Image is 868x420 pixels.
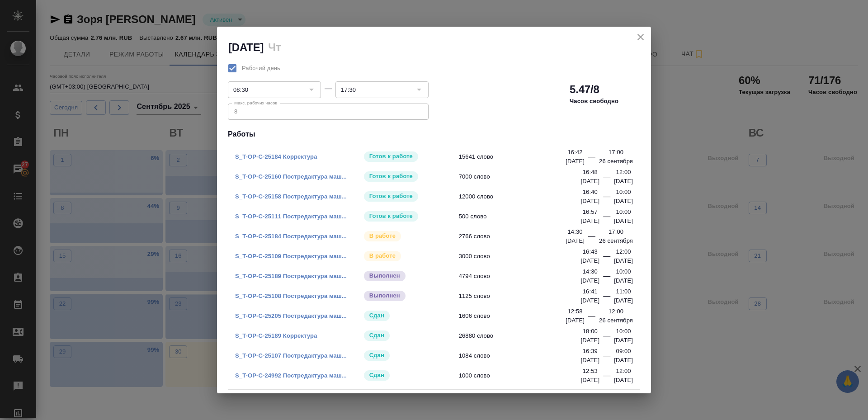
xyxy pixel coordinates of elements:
a: S_T-OP-C-25189 Постредактура маш... [235,273,347,279]
p: 14:30 [583,267,598,276]
span: 1000 слово [459,371,587,380]
a: S_T-OP-C-25184 Постредактура маш... [235,233,347,240]
p: [DATE] [614,356,633,365]
p: 12:53 [583,367,598,376]
a: S_T-OP-C-24992 Постредактура маш... [235,372,347,379]
p: 09:00 [616,347,631,356]
p: В работе [369,231,396,241]
div: — [603,291,610,305]
div: — [603,271,610,285]
div: — [325,83,332,94]
p: 16:43 [583,247,598,256]
p: Выполнен [369,271,400,280]
span: Рабочий день [242,64,280,73]
p: 16:41 [583,287,598,296]
h2: Чт [268,41,281,53]
span: 1125 слово [459,292,587,301]
p: 18:00 [583,327,598,336]
div: — [603,330,610,345]
p: 10:00 [616,208,631,217]
div: — [603,251,610,265]
p: [DATE] [580,197,599,206]
p: 16:42 [568,148,583,157]
p: [DATE] [614,197,633,206]
p: Готов к работе [369,212,413,221]
a: S_T-OP-C-25109 Постредактура маш... [235,253,347,260]
p: [DATE] [580,356,599,365]
span: 500 слово [459,212,587,221]
p: [DATE] [580,217,599,226]
p: Сдан [369,311,384,320]
span: 4794 слово [459,272,587,281]
p: Сдан [369,351,384,360]
div: — [603,171,610,186]
p: 14:30 [568,227,583,236]
h4: Работы [228,129,640,140]
p: 12:00 [609,307,623,316]
div: — [603,211,610,226]
p: 12:00 [616,367,631,376]
p: 10:00 [616,188,631,197]
p: [DATE] [580,256,599,265]
h2: 5.47/8 [570,82,599,97]
div: — [603,191,610,206]
p: Сдан [369,331,384,340]
p: Выполнен [369,291,400,300]
span: 15641 слово [459,152,587,161]
div: — [603,370,610,385]
p: [DATE] [580,376,599,385]
a: S_T-OP-C-25111 Постредактура маш... [235,213,347,220]
div: — [588,151,595,166]
span: 1084 слово [459,351,587,360]
p: 16:40 [583,188,598,197]
a: S_T-OP-C-25160 Постредактура маш... [235,173,347,180]
div: — [588,311,595,325]
p: 16:39 [583,347,598,356]
span: 1606 слово [459,311,587,321]
p: 17:00 [609,227,623,236]
a: S_T-OP-C-25108 Постредактура маш... [235,293,347,299]
p: [DATE] [580,177,599,186]
span: 12000 слово [459,192,587,201]
span: 3000 слово [459,252,587,261]
div: — [603,350,610,365]
p: [DATE] [614,217,633,226]
h2: [DATE] [228,41,264,53]
p: [DATE] [580,336,599,345]
p: 11:00 [616,287,631,296]
p: 16:48 [583,168,598,177]
div: — [588,231,595,245]
p: [DATE] [614,256,633,265]
p: [DATE] [566,316,585,325]
button: close [634,30,647,44]
p: [DATE] [614,376,633,385]
p: Готов к работе [369,172,413,181]
span: 26880 слово [459,331,587,340]
p: 17:00 [609,148,623,157]
a: S_T-OP-C-25158 Постредактура маш... [235,193,347,200]
p: [DATE] [580,296,599,305]
p: [DATE] [566,236,585,245]
a: S_T-OP-C-25107 Постредактура маш... [235,352,347,359]
p: [DATE] [614,296,633,305]
p: 26 сентября [599,236,633,245]
p: 12:00 [616,168,631,177]
a: S_T-OP-C-25184 Корректура [235,153,317,160]
p: 12:58 [568,307,583,316]
span: 7000 слово [459,172,587,181]
p: 26 сентября [599,157,633,166]
span: 2766 слово [459,232,587,241]
p: [DATE] [614,177,633,186]
p: [DATE] [566,157,585,166]
a: S_T-OP-C-25189 Корректура [235,332,317,339]
p: 10:00 [616,267,631,276]
p: 10:00 [616,327,631,336]
p: 12:00 [616,247,631,256]
p: Готов к работе [369,152,413,161]
p: В работе [369,251,396,260]
a: S_T-OP-C-25205 Постредактура маш... [235,312,347,319]
p: 26 сентября [599,316,633,325]
p: [DATE] [614,336,633,345]
p: Часов свободно [570,97,618,106]
p: 16:57 [583,208,598,217]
